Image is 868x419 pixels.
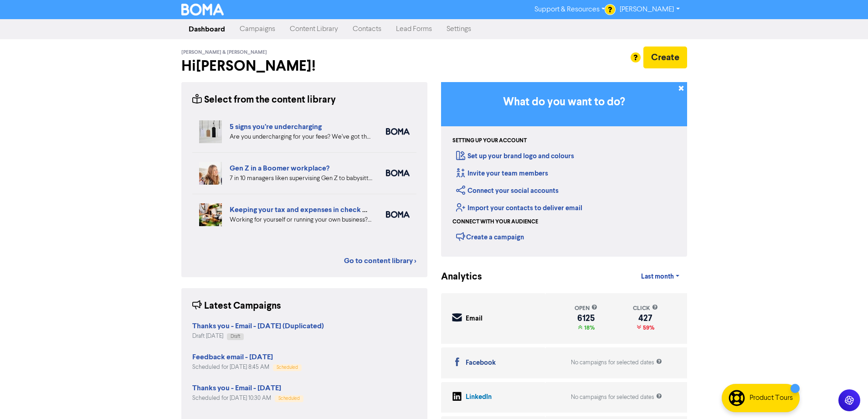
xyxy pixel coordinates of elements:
[456,230,524,243] div: Create a campaign
[192,385,281,392] a: Thanks you - Email - [DATE]
[230,174,372,183] div: 7 in 10 managers liken supervising Gen Z to babysitting or parenting. But is your people manageme...
[575,315,597,322] div: 6125
[181,4,224,16] img: BOMA Logo
[192,321,324,331] strong: Thanks you - Email - [DATE] (Duplicated)
[641,273,674,281] span: Last month
[452,218,538,226] div: Connect with your audience
[192,394,303,403] div: Scheduled for [DATE] 10:30 AM
[633,304,658,313] div: click
[230,205,455,214] a: Keeping your tax and expenses in check when you are self-employed
[231,334,240,339] span: Draft
[456,204,582,212] a: Import your contacts to deliver email
[386,170,410,176] img: boma
[456,186,559,195] a: Connect your social accounts
[192,93,336,107] div: Select from the content library
[754,321,868,419] iframe: Chat Widget
[230,132,372,142] div: Are you undercharging for your fees? We’ve got the five warning signs that can help you diagnose ...
[192,332,324,341] div: Draft [DATE]
[527,2,612,17] a: Support & Resources
[230,215,372,225] div: Working for yourself or running your own business? Setup robust systems for expenses & tax requir...
[192,383,281,393] strong: Thanks you - Email - [DATE]
[575,304,597,313] div: open
[230,122,322,131] a: 5 signs you’re undercharging
[466,392,492,403] div: LinkedIn
[192,299,281,313] div: Latest Campaigns
[441,82,687,257] div: Getting Started in BOMA
[192,363,302,372] div: Scheduled for [DATE] 8:45 AM
[181,57,427,75] h2: Hi [PERSON_NAME] !
[277,365,298,370] span: Scheduled
[582,324,595,331] span: 18%
[633,315,658,322] div: 427
[181,20,232,38] a: Dashboard
[466,358,496,368] div: Facebook
[344,255,416,266] a: Go to content library >
[386,128,410,135] img: boma_accounting
[282,20,345,38] a: Content Library
[456,169,548,178] a: Invite your team members
[571,393,662,402] div: No campaigns for selected dates
[466,314,483,324] div: Email
[441,270,471,284] div: Analytics
[452,137,527,145] div: Setting up your account
[386,211,410,218] img: boma_accounting
[232,20,282,38] a: Campaigns
[634,268,687,286] a: Last month
[192,354,273,361] a: Feedback email - [DATE]
[612,2,687,17] a: [PERSON_NAME]
[571,358,662,367] div: No campaigns for selected dates
[230,164,329,173] a: Gen Z in a Boomer workplace?
[641,324,654,331] span: 59%
[278,396,300,401] span: Scheduled
[456,152,574,160] a: Set up your brand logo and colours
[181,49,267,56] span: [PERSON_NAME] & [PERSON_NAME]
[643,47,687,68] button: Create
[439,20,478,38] a: Settings
[389,20,439,38] a: Lead Forms
[192,323,324,330] a: Thanks you - Email - [DATE] (Duplicated)
[345,20,389,38] a: Contacts
[455,96,673,109] h3: What do you want to do?
[192,352,273,362] strong: Feedback email - [DATE]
